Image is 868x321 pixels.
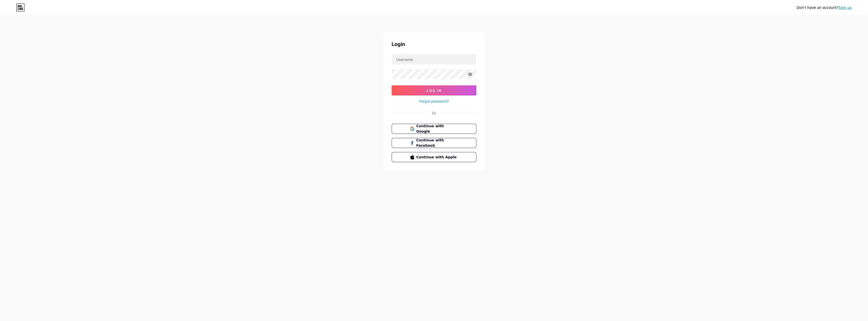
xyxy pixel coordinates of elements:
span: Log In [427,88,442,93]
a: Sign up [838,6,852,10]
span: Continue with Apple [416,155,458,160]
span: Continue with Google [416,124,458,134]
div: Or [432,110,436,116]
button: Continue with Apple [392,152,476,162]
button: Continue with Google [392,124,476,134]
button: Log In [392,85,476,95]
button: Continue with Facebook [392,138,476,148]
div: Don't have an account? [797,5,852,10]
input: Username [392,54,476,64]
a: Forgot password? [419,98,449,104]
span: Continue with Facebook [416,138,458,148]
div: Login [392,40,476,48]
